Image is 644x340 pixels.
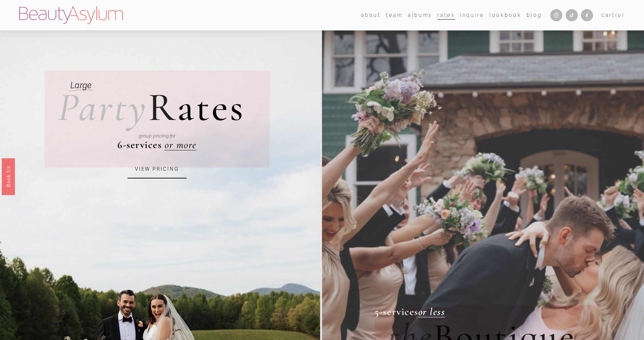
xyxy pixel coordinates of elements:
[374,306,418,318] strong: 5-services
[581,9,593,21] a: Facebook
[460,10,484,20] a: Inquire
[601,11,625,20] a: 0 items in cart
[148,83,177,131] span: R
[566,9,578,21] a: TikTok
[386,11,403,20] span: team
[58,88,245,127] h2: ates
[361,10,381,20] a: folder dropdown
[437,10,455,20] a: Rates
[527,10,542,20] a: Blog
[618,12,622,18] span: 0
[418,306,445,318] a: or less
[139,133,175,139] em: group pricing for
[19,6,123,24] img: Beauty Asylum | Bridal Hair &amp; Makeup Charlotte &amp; Atlanta
[550,9,562,21] a: Instagram
[2,158,15,195] a: Book Us
[70,80,91,91] em: Large
[615,12,625,18] span: ( )
[58,83,148,131] em: Party
[128,160,187,178] a: VIEW PRICING
[489,10,521,20] a: Lookbook
[386,10,403,20] a: folder dropdown
[361,11,381,20] span: about
[408,10,432,20] a: albums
